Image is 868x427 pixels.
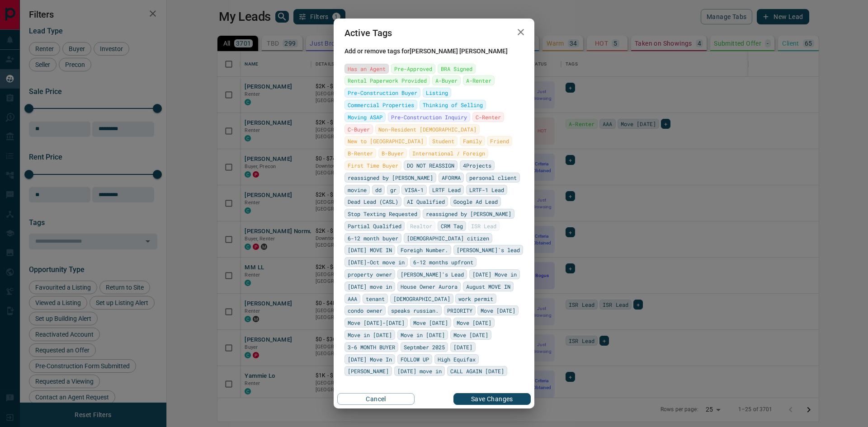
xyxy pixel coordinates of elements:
span: Moving ASAP [348,113,382,122]
span: [DEMOGRAPHIC_DATA] citizen [407,234,489,243]
span: Friend [490,136,509,145]
div: Thinking of Selling [420,100,486,110]
div: Non-Resident [DEMOGRAPHIC_DATA] [375,124,480,134]
div: LRTF-1 Lead [466,185,507,195]
div: Partial Qualified [344,221,405,231]
div: [DATE] MOVE IN [344,245,395,255]
button: Cancel [337,393,415,405]
div: High Equifax [434,354,479,364]
div: Rental Paperwork Provided [344,75,430,85]
span: Move in [DATE] [348,330,392,339]
span: Move [DATE] [457,318,491,327]
div: gr [387,185,400,195]
div: First Time Buyer [344,160,401,170]
div: A-Buyer [432,75,461,85]
div: personal client [466,173,520,183]
div: [DATE] move in [344,282,395,291]
div: 3-6 MONTH BUYER [344,342,398,352]
div: AAA [344,294,360,304]
span: BRA Signed [441,64,472,73]
span: Move [DATE] [453,330,488,339]
span: 6-12 months upfront [413,258,473,267]
span: [PERSON_NAME]`s lead [457,245,520,254]
span: Commercial Properties [348,100,414,109]
div: Move [DATE]-[DATE] [344,318,408,328]
div: Dead Lead (CASL) [344,197,401,206]
span: personal client [469,173,517,182]
span: New to [GEOGRAPHIC_DATA] [348,136,424,145]
span: Non-Resident [DEMOGRAPHIC_DATA] [378,125,476,134]
span: [DATE] [453,343,472,352]
div: reassigned by [PERSON_NAME] [423,209,514,219]
span: dd [375,185,382,194]
div: AI Qualified [404,197,448,206]
div: PRIORITY [444,305,476,315]
div: movine [344,185,370,195]
div: FOLLOW UP [397,354,432,364]
span: Pre-Construction Inquiry [391,113,467,122]
span: A-Buyer [435,76,458,85]
span: [PERSON_NAME]'s Lead [401,270,464,279]
span: August MOVE IN [466,282,510,291]
span: Stop Texting Requested [348,209,417,218]
span: Student [432,136,454,145]
span: reassigned by [PERSON_NAME] [348,173,433,182]
div: BRA Signed [438,64,476,74]
div: Moving ASAP [344,112,386,122]
div: [DATE] Move In [344,354,395,364]
span: AFORMA [442,173,461,182]
div: condo owner [344,305,386,315]
span: Move [DATE] [413,318,448,327]
span: VISA-1 [405,185,424,194]
span: gr [390,185,396,194]
span: Move in [DATE] [401,330,445,339]
div: Pre-Construction Buyer [344,88,420,98]
span: Pre-Approved [394,64,432,73]
span: B-Buyer [382,149,404,158]
span: LRTF Lead [432,185,461,194]
div: CRM Tag [438,221,466,231]
span: PRIORITY [447,306,472,315]
div: [DEMOGRAPHIC_DATA] citizen [404,233,492,243]
div: Pre-Construction Inquiry [388,112,470,122]
div: AFORMA [439,173,464,183]
span: 4Projects [463,161,491,170]
span: work permit [458,294,493,303]
div: Move [DATE] [410,318,451,328]
div: Friend [487,136,512,146]
span: property owner [348,270,392,279]
div: [DATE] move in [394,366,445,376]
div: [DATE] Move in [469,269,520,279]
div: dd [372,185,385,195]
div: tenant [363,294,388,304]
span: [DEMOGRAPHIC_DATA] [393,294,450,303]
span: B-Renter [348,149,373,158]
span: AAA [348,294,357,303]
div: Move in [DATE] [344,330,395,340]
span: reassigned by [PERSON_NAME] [426,209,511,218]
div: B-Renter [344,148,376,158]
span: FOLLOW UP [401,355,429,364]
div: [PERSON_NAME]`s lead [453,245,523,255]
div: Commercial Properties [344,100,417,110]
span: Google Ad Lead [453,197,498,206]
div: Foreigh Number. [397,245,451,255]
span: C-Buyer [348,125,370,134]
div: [PERSON_NAME]'s Lead [397,269,467,279]
div: 6-12 months upfront [410,257,476,267]
span: Listing [426,88,448,97]
span: [PERSON_NAME] [348,366,389,375]
span: High Equifax [438,355,476,364]
span: International / Foreign [412,149,485,158]
span: Add or remove tags for [PERSON_NAME] [PERSON_NAME] [344,47,524,55]
span: 3-6 MONTH BUYER [348,343,395,352]
span: CRM Tag [441,221,463,230]
button: Save Changes [453,393,531,405]
span: Family [463,136,482,145]
div: work permit [455,294,496,304]
span: Has an Agent [348,64,386,73]
span: First Time Buyer [348,161,398,170]
span: [DATE] move in [348,282,392,291]
div: B-Buyer [378,148,407,158]
div: International / Foreign [409,148,488,158]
